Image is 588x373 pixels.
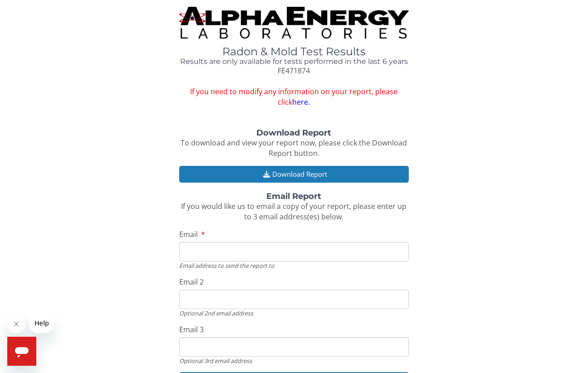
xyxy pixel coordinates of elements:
[179,166,409,183] button: Download Report
[179,277,204,287] span: Email 2
[179,357,409,365] div: Optional 3rd email address
[179,229,198,239] span: Email
[292,97,310,107] a: here.
[179,87,409,107] span: If you need to modify any information on your report, please click
[266,191,321,201] strong: Email Report
[179,262,409,270] div: Email address to send the report to
[29,313,54,333] iframe: Message from company
[7,337,36,366] iframe: Button to launch messaging window
[179,309,409,317] div: Optional 2nd email address
[256,128,331,138] strong: Download Report
[278,66,310,76] span: FE471874
[7,315,25,333] iframe: Close message
[179,46,409,58] h1: Radon & Mold Test Results
[181,138,407,158] span: To download and view your report now, please click the Download Report button.
[179,58,409,66] h4: Results are only available for tests performed in the last 6 years
[181,201,407,222] span: If you would like us to email a copy of your report, please enter up to 3 email address(es) below.
[179,7,409,39] img: TightCrop.jpg
[179,325,204,334] span: Email 3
